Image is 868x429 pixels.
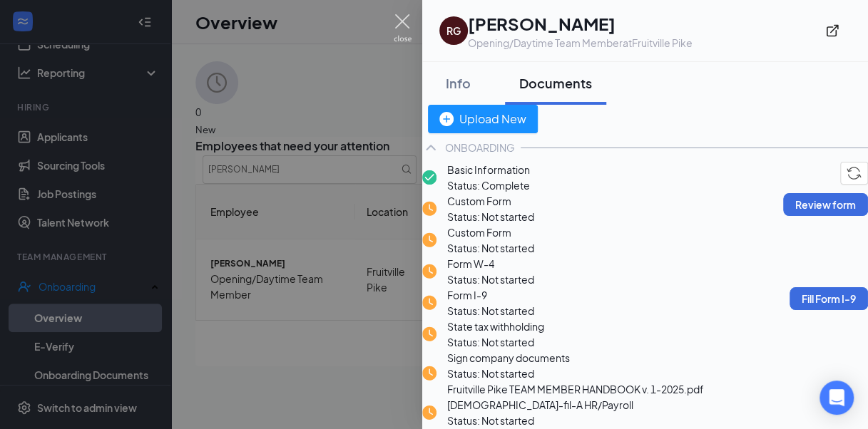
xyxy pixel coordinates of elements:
[422,139,439,156] svg: ChevronUp
[447,287,534,303] span: Form I-9
[468,11,693,36] h1: [PERSON_NAME]
[783,193,868,216] button: Review form
[447,413,633,428] span: Status: Not started
[447,240,534,256] span: Status: Not started
[447,397,633,413] span: [DEMOGRAPHIC_DATA]-fil-A HR/Payroll
[447,162,530,177] span: Basic Information
[447,334,544,350] span: Status: Not started
[447,381,704,397] span: Fruitville Pike TEAM MEMBER HANDBOOK v. 1-2025.pdf
[447,303,534,319] span: Status: Not started
[447,319,544,334] span: State tax withholding
[447,209,534,224] span: Status: Not started
[428,105,538,133] button: Upload New
[790,287,868,310] button: Fill Form I-9
[519,74,592,92] div: Documents
[447,177,530,193] span: Status: Complete
[446,24,461,38] div: RG
[825,18,851,43] button: ExternalLink
[468,36,693,50] div: Opening/Daytime Team Member at Fruitville Pike
[447,366,704,381] span: Status: Not started
[447,224,534,240] span: Custom Form
[447,350,704,366] span: Sign company documents
[820,381,854,415] div: Open Intercom Messenger
[436,74,479,92] div: Info
[445,140,515,155] div: ONBOARDING
[447,272,534,287] span: Status: Not started
[825,24,839,38] svg: ExternalLink
[447,256,534,272] span: Form W-4
[447,193,534,209] span: Custom Form
[439,110,526,128] div: Upload New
